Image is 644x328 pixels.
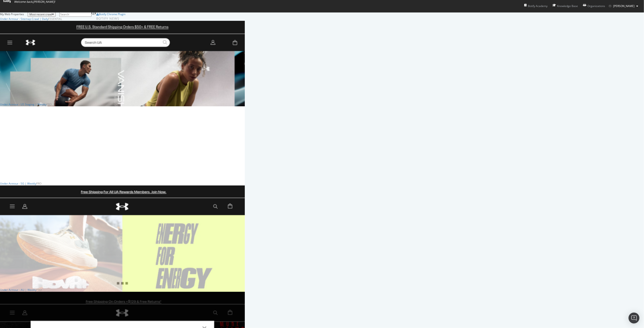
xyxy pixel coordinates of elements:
[99,12,125,16] div: Botify Chrome Plugin
[629,313,639,323] div: Open Intercom Messenger
[46,102,52,106] div: Pro
[29,13,52,16] div: Most recent crawl
[28,12,56,17] button: Most recent crawl
[605,2,642,10] button: [PERSON_NAME]
[36,288,42,292] div: Pro
[553,4,578,8] div: Knowledge Base
[59,12,91,17] input: Search
[524,4,548,8] div: Botify Academy
[613,4,634,8] span: David Drey
[48,17,62,21] div: Essential
[96,12,125,16] a: Botify Chrome Plugin
[36,182,41,185] div: Pro
[96,16,200,21] div: Botify news
[583,4,605,8] div: Organizations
